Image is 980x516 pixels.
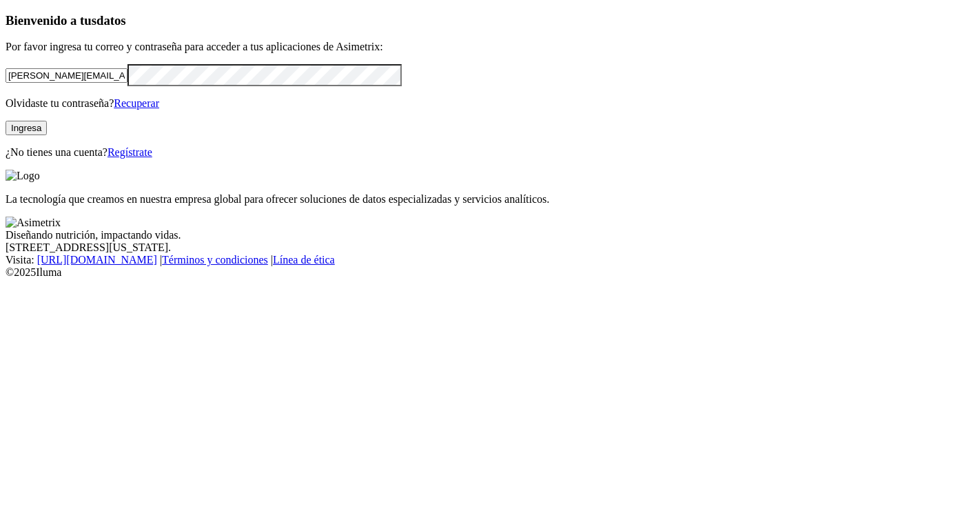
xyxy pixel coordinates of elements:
p: La tecnología que creamos en nuestra empresa global para ofrecer soluciones de datos especializad... [6,193,974,206]
p: Olvidaste tu contraseña? [6,97,974,110]
a: Regístrate [108,146,152,158]
h3: Bienvenido a tus [6,13,974,28]
div: [STREET_ADDRESS][US_STATE]. [6,241,974,254]
p: Por favor ingresa tu correo y contraseña para acceder a tus aplicaciones de Asimetrix: [6,41,974,53]
img: Logo [6,170,40,182]
a: Recuperar [114,97,159,109]
span: datos [96,13,126,28]
img: Asimetrix [6,217,61,229]
a: Términos y condiciones [162,254,268,266]
a: [URL][DOMAIN_NAME] [37,254,157,266]
div: Visita : | | [6,254,974,266]
div: Diseñando nutrición, impactando vidas. [6,229,974,241]
div: © 2025 Iluma [6,266,974,279]
input: Tu correo [6,68,127,83]
p: ¿No tienes una cuenta? [6,146,974,159]
a: Línea de ética [273,254,335,266]
button: Ingresa [6,121,47,135]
